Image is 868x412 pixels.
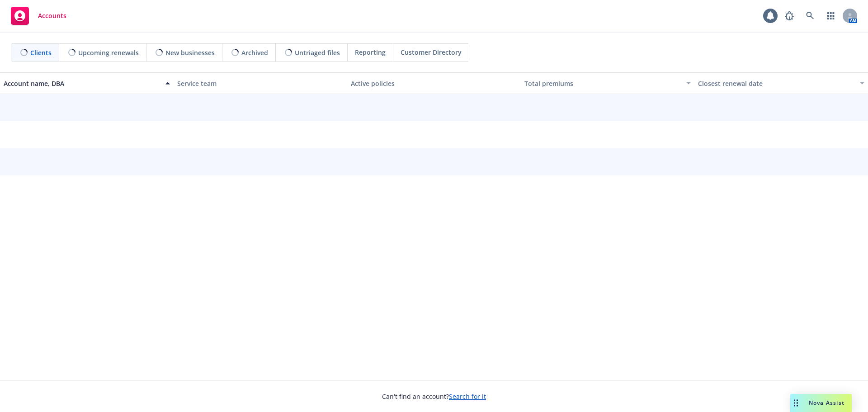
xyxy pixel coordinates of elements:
a: Report a Bug [780,7,798,25]
span: Can't find an account? [382,392,486,401]
a: Switch app [822,7,840,25]
span: Untriaged files [295,48,340,57]
span: Archived [241,48,268,57]
div: Closest renewal date [698,79,854,88]
div: Total premiums [524,79,681,88]
button: Active policies [347,72,521,94]
button: Service team [174,72,347,94]
div: Account name, DBA [4,79,160,88]
span: Clients [30,48,52,57]
span: Accounts [38,12,66,19]
span: New businesses [165,48,215,57]
button: Total premiums [521,72,694,94]
div: Drag to move [790,394,802,412]
span: Customer Directory [401,47,462,57]
a: Search [801,7,819,25]
div: Active policies [351,79,517,88]
a: Accounts [7,3,70,28]
div: Service team [177,79,344,88]
a: Search for it [449,392,486,401]
button: Closest renewal date [694,72,868,94]
span: Reporting [355,47,386,57]
button: Nova Assist [790,394,852,412]
span: Nova Assist [809,399,844,407]
span: Upcoming renewals [78,48,139,57]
